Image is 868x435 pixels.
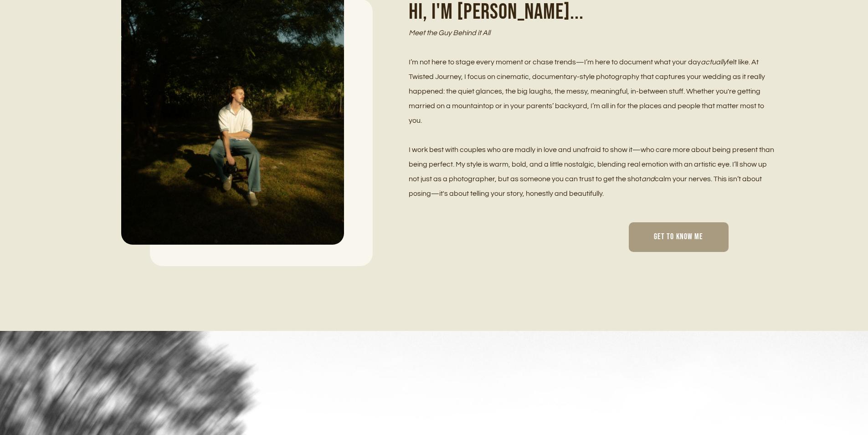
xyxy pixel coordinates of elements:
[654,232,704,242] span: Get To Know Me
[409,175,763,197] span: calm your nerves. This isn’t about posing—it's about telling your story, honestly and beautifully.
[629,222,729,252] a: Get To Know Me
[409,58,701,66] span: I’m not here to stage every moment or chase trends—I’m here to document what your day
[409,146,776,183] span: I work best with couples who are madly in love and unafraid to show it—who care more about being ...
[642,175,655,183] em: and
[701,58,727,66] em: actually
[409,58,766,124] span: felt like. At Twisted Journey, I focus on cinematic, documentary-style photography that captures ...
[409,29,490,37] em: Meet the Guy Behind it All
